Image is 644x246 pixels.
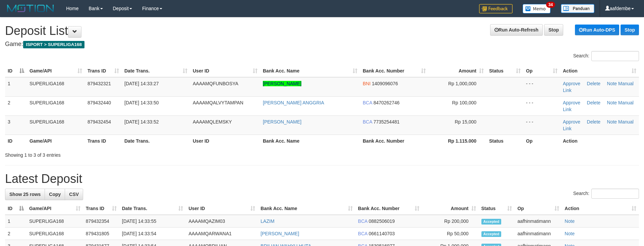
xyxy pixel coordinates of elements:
td: 879431805 [83,228,119,240]
th: Bank Acc. Name: activate to sort column ascending [260,65,360,77]
a: [PERSON_NAME] [263,81,301,86]
span: AAAAMQFUNBOSYA [193,81,238,86]
td: 3 [5,115,27,135]
th: Op: activate to sort column ascending [515,202,562,215]
span: Rp 1,000,000 [448,81,476,86]
span: Copy 8470262746 to clipboard [373,100,400,105]
span: Rp 15,000 [455,119,476,125]
th: ID: activate to sort column descending [5,65,27,77]
label: Search: [573,51,639,61]
span: Copy 1409096076 to clipboard [372,81,398,86]
td: 1 [5,215,26,228]
input: Search: [591,189,639,199]
th: Bank Acc. Name: activate to sort column ascending [258,202,355,215]
td: AAAAMQARWANA1 [186,228,258,240]
span: AAAAMQALVYTAMPAN [193,100,243,105]
a: Note [565,231,575,236]
th: Date Trans.: activate to sort column ascending [119,202,186,215]
th: Bank Acc. Number: activate to sort column ascending [355,202,422,215]
a: Delete [587,100,600,105]
td: AAAAMQAZIM03 [186,215,258,228]
a: Run Auto-DPS [575,24,619,35]
th: Bank Acc. Number: activate to sort column ascending [360,65,428,77]
th: User ID: activate to sort column ascending [190,65,260,77]
th: Trans ID: activate to sort column ascending [85,65,122,77]
span: [DATE] 14:33:52 [124,119,159,125]
th: Action: activate to sort column ascending [560,65,639,77]
h4: Game: [5,41,639,48]
span: 34 [546,2,555,8]
span: CSV [69,192,79,197]
span: 879432440 [87,100,111,105]
td: aafhinmatimann [515,215,562,228]
span: [DATE] 14:33:50 [124,100,159,105]
th: Bank Acc. Number [360,135,428,147]
span: Copy [49,192,61,197]
span: BCA [358,231,367,236]
a: Stop [621,24,639,35]
th: Date Trans. [122,135,190,147]
img: Feedback.jpg [479,4,513,13]
input: Search: [591,51,639,61]
td: SUPERLIGA168 [27,115,85,135]
a: CSV [65,189,83,200]
a: LAZIM [260,218,274,224]
td: aafhinmatimann [515,228,562,240]
label: Search: [573,189,639,199]
span: Copy 0882506019 to clipboard [369,218,395,224]
h1: Latest Deposit [5,172,639,186]
th: ID: activate to sort column descending [5,202,26,215]
a: Stop [544,24,563,36]
th: Op [523,135,560,147]
td: SUPERLIGA168 [27,96,85,115]
th: Game/API [27,135,85,147]
td: - - - [523,96,560,115]
span: ISPORT > SUPERLIGA168 [23,41,84,48]
span: BCA [363,119,372,125]
td: [DATE] 14:33:54 [119,228,186,240]
a: Copy [45,189,65,200]
a: [PERSON_NAME] ANGGRIA [263,100,324,105]
th: Date Trans.: activate to sort column ascending [122,65,190,77]
td: Rp 200,000 [422,215,479,228]
td: SUPERLIGA168 [26,228,83,240]
a: Approve [563,81,580,86]
a: Note [565,218,575,224]
span: Accepted [481,231,502,237]
th: Status: activate to sort column ascending [486,65,523,77]
img: Button%20Memo.svg [523,4,551,13]
span: BCA [358,218,367,224]
a: [PERSON_NAME] [263,119,301,125]
th: Action: activate to sort column ascending [562,202,639,215]
a: Show 25 rows [5,189,45,200]
a: Manual Link [563,81,634,93]
th: Status: activate to sort column ascending [479,202,515,215]
th: Op: activate to sort column ascending [523,65,560,77]
a: Manual Link [563,100,634,112]
img: panduan.png [561,4,594,13]
th: Status [486,135,523,147]
td: 2 [5,228,26,240]
a: Delete [587,81,600,86]
th: Amount: activate to sort column ascending [422,202,479,215]
th: User ID [190,135,260,147]
td: 2 [5,96,27,115]
td: - - - [523,77,560,97]
th: ID [5,135,27,147]
th: Game/API: activate to sort column ascending [27,65,85,77]
h1: Deposit List [5,24,639,38]
span: Rp 100,000 [452,100,476,105]
a: Approve [563,119,580,125]
td: SUPERLIGA168 [27,77,85,97]
a: Approve [563,100,580,105]
span: 879432321 [87,81,111,86]
td: Rp 50,000 [422,228,479,240]
span: AAAAMQLEMSKY [193,119,232,125]
th: User ID: activate to sort column ascending [186,202,258,215]
td: SUPERLIGA168 [26,215,83,228]
span: Accepted [481,219,502,225]
th: Amount: activate to sort column ascending [428,65,486,77]
a: Run Auto-Refresh [490,24,543,36]
th: Trans ID [85,135,122,147]
td: [DATE] 14:33:55 [119,215,186,228]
